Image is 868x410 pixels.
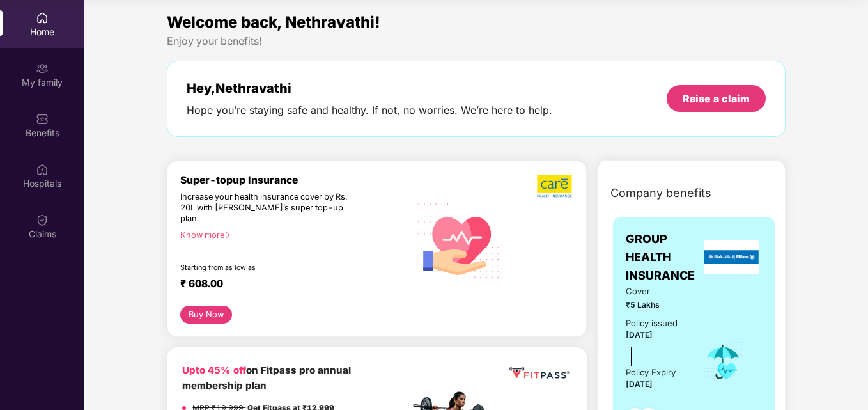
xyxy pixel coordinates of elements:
[36,12,49,24] img: svg+xml;base64,PHN2ZyBpZD0iSG9tZSIgeG1sbnM9Imh0dHA6Ly93d3cudzMub3JnLzIwMDAvc3ZnIiB3aWR0aD0iMjAiIG...
[626,230,701,285] span: GROUP HEALTH INSURANCE
[36,113,49,125] img: svg+xml;base64,PHN2ZyBpZD0iQmVuZWZpdHMiIHhtbG5zPSJodHRwOi8vd3d3LnczLm9yZy8yMDAwL3N2ZyIgd2lkdGg9Ij...
[182,364,351,391] b: on Fitpass pro annual membership plan
[626,299,685,311] span: ₹5 Lakhs
[187,104,552,117] div: Hope you’re staying safe and healthy. If not, no worries. We’re here to help.
[626,317,678,330] div: Policy issued
[187,81,552,96] div: Hey, Nethravathi
[410,190,508,290] img: svg+xml;base64,PHN2ZyB4bWxucz0iaHR0cDovL3d3dy53My5vcmcvMjAwMC9zdmciIHhtbG5zOnhsaW5rPSJodHRwOi8vd3...
[180,278,397,293] div: ₹ 608.00
[36,62,49,75] img: svg+xml;base64,PHN2ZyB3aWR0aD0iMjAiIGhlaWdodD0iMjAiIHZpZXdCb3g9IjAgMCAyMCAyMCIgZmlsbD0ibm9uZSIgeG...
[180,306,232,324] button: Buy Now
[507,363,571,383] img: fppp.png
[704,240,759,274] img: insurerLogo
[610,184,711,202] span: Company benefits
[167,35,785,48] div: Enjoy your benefits!
[626,330,653,340] span: [DATE]
[180,174,410,186] div: Super-topup Insurance
[626,366,676,379] div: Policy Expiry
[537,174,573,198] img: b5dec4f62d2307b9de63beb79f102df3.png
[626,379,653,389] span: [DATE]
[36,214,49,226] img: svg+xml;base64,PHN2ZyBpZD0iQ2xhaW0iIHhtbG5zPSJodHRwOi8vd3d3LnczLm9yZy8yMDAwL3N2ZyIgd2lkdGg9IjIwIi...
[180,230,402,239] div: Know more
[167,13,380,31] span: Welcome back, Nethravathi!
[180,264,355,272] div: Starting from as low as
[702,341,744,383] img: icon
[626,285,685,298] span: Cover
[224,232,231,239] span: right
[683,91,750,106] div: Raise a claim
[36,163,49,176] img: svg+xml;base64,PHN2ZyBpZD0iSG9zcGl0YWxzIiB4bWxucz0iaHR0cDovL3d3dy53My5vcmcvMjAwMC9zdmciIHdpZHRoPS...
[180,192,354,225] div: Increase your health insurance cover by Rs. 20L with [PERSON_NAME]’s super top-up plan.
[182,364,246,376] b: Upto 45% off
